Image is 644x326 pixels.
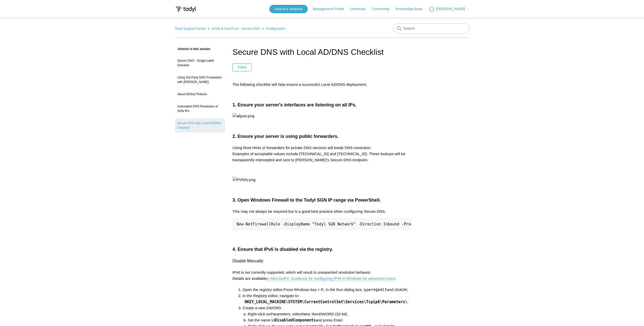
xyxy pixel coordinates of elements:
[266,27,285,30] a: Configuration
[243,306,282,310] span: Create a new DWORD.
[436,7,465,11] span: [PERSON_NAME]
[248,318,344,322] span: Set the name to and press Enter.
[233,133,412,140] h3: 2. Ensure your server is using public forwarders.
[233,46,412,58] h1: Secure DNS with Local AD/DNS Checklist
[233,177,256,183] img: PVN5v.png
[233,208,412,215] p: This may not always be required but is a good best practice when configuring Secure DNS.
[175,89,225,99] a: About DNSv2 Policies
[211,27,260,30] a: SASE & ZeroTrust - Secure DNS
[175,47,210,51] span: Articles in this section
[175,27,207,30] li: Todyl Support Center
[175,56,225,70] a: Secure DNS - Single-Label Domains
[233,269,412,282] p: IPv6 is not currently supported, which will result in unexpected resolution behavior. Details are...
[243,294,409,304] span: In the Registry editor, navigate to:
[319,312,347,316] span: DWORD (32-bit)
[233,63,252,71] button: Follow Article
[243,287,283,292] span: Open the registry editor.
[233,145,412,163] p: Using Root Hints or forwarders for private DNS services will break DNS resolution. Examples of ac...
[175,118,225,133] a: Secure DNS with Local AD/DNS Checklist
[233,101,412,109] h3: 1. Ensure your server's interfaces are listening on all IPs.
[248,312,348,316] span: Right-click on , select , then .
[233,113,254,119] img: allport.png
[175,73,225,87] a: Using 3rd Party DNS Forwarders with [PERSON_NAME]
[275,318,316,322] kbd: DisabledComponents
[233,218,412,230] pre: New-NetFirewallRule -DisplayName "Todyl SGN Network" -Direction Inbound -Program Any -LocalAddres...
[396,6,427,12] a: Knowledge Base
[233,258,412,264] h4: Disable Manually
[393,23,469,34] input: Search
[302,312,310,316] span: New
[261,27,285,30] li: Configuration
[243,299,409,304] code: HKEY_LOCAL_MACHINE\SYSTEM\CurrentControlSet\Services\Tcpip6\Parameters\
[243,287,412,293] li: Press Windows key + R. In the Run dialog box, type and click .
[233,197,412,204] h3: 3. Open Windows Firewall to the Todyl SGN IP range via PowerShell.
[313,6,349,12] a: Management Portal
[402,287,407,292] span: OK
[371,287,387,292] kbd: regedit
[267,276,395,281] a: in Microsoft's: Guidance for configuring IPv6 in Windows for advanced users
[175,5,196,14] img: Todyl Support Center Help Center home page
[269,5,308,13] a: Submit a Request
[207,27,261,30] li: SASE & ZeroTrust - Secure DNS
[271,312,290,316] span: Parameters
[175,102,225,116] a: Automated DNS Resolution of SGN IPs
[233,81,412,88] p: The following checklist will help ensure a successful Local AD/DNS deployment.
[233,246,412,253] h3: 4. Ensure that IPv6 is disabled via the registry.
[175,27,206,30] a: Todyl Support Center
[350,6,370,12] a: University
[372,6,395,12] a: Community
[428,6,469,12] button: [PERSON_NAME]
